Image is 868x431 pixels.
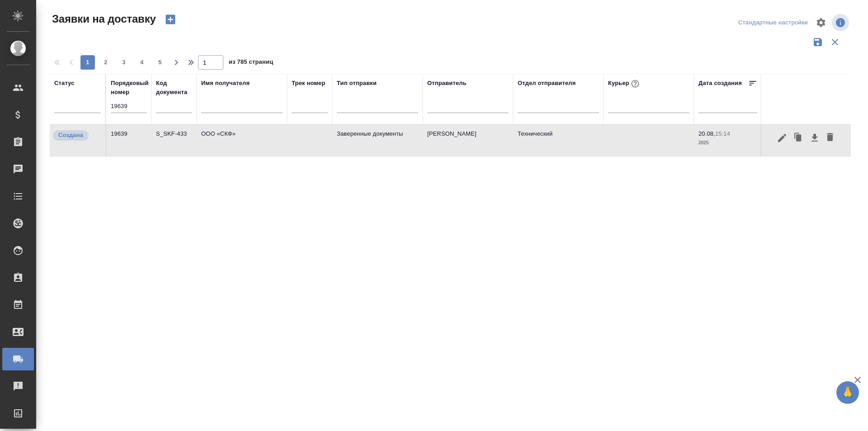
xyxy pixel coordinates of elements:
div: Код документа [156,79,192,97]
button: 🙏 [836,381,859,404]
div: Статус [54,79,75,88]
button: Создать [160,12,181,27]
div: split button [736,16,810,30]
p: 20.08, [698,130,715,137]
span: из 785 страниц [229,57,273,70]
button: 2 [99,55,113,70]
span: 2 [99,58,113,67]
button: Удалить [822,129,838,147]
div: Новая заявка, еще не передана в работу [52,129,101,142]
span: Посмотреть информацию [832,14,851,31]
button: 5 [153,55,167,70]
div: Курьер [608,78,641,90]
span: Заявки на доставку [50,12,156,26]
p: Создана [58,131,83,140]
div: Трек номер [292,79,325,88]
div: Порядковый номер [111,79,149,97]
button: 3 [117,55,131,70]
p: 2025 [698,138,757,147]
div: Дата создания [698,79,742,88]
span: Настроить таблицу [810,12,832,33]
td: [PERSON_NAME] [423,125,513,156]
span: 3 [117,58,131,67]
div: Имя получателя [201,79,250,88]
td: 19639 [106,125,151,156]
span: 4 [135,58,149,67]
td: Технический [513,125,604,156]
button: Редактировать [774,129,790,147]
td: ООО «СКФ» [197,125,287,156]
span: 🙏 [840,383,855,402]
div: Отдел отправителя [518,79,576,88]
button: Сбросить фильтры [826,33,844,51]
button: 4 [135,55,149,70]
td: Заверенные документы [332,125,423,156]
div: Отправитель [427,79,467,88]
td: S_SKF-433 [151,125,197,156]
p: 15:14 [715,130,730,137]
div: Тип отправки [337,79,377,88]
button: Клонировать [790,129,807,147]
span: 5 [153,58,167,67]
button: Сохранить фильтры [809,33,826,51]
button: Скачать [807,129,822,147]
button: При выборе курьера статус заявки автоматически поменяется на «Принята» [629,78,641,90]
